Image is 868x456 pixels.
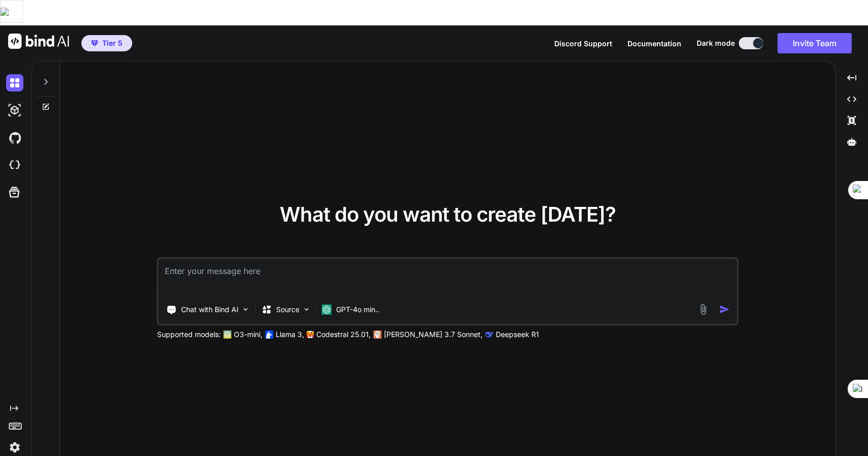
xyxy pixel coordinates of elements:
[276,329,304,340] p: Llama 3,
[234,329,262,340] p: O3-mini,
[627,38,681,49] button: Documentation
[384,329,483,340] p: [PERSON_NAME] 3.7 Sonnet,
[496,329,539,340] p: Deepseek R1
[777,33,852,53] button: Invite Team
[6,74,23,92] img: darkChat
[554,39,612,48] span: Discord Support
[697,38,735,48] span: Dark mode
[265,330,274,339] img: Llama2
[276,305,300,315] p: Source
[8,34,69,49] img: Bind AI
[242,305,250,314] img: Pick Tools
[6,102,23,119] img: darkAi-studio
[322,305,332,315] img: GPT-4o mini
[554,38,612,49] button: Discord Support
[6,129,23,146] img: githubDark
[374,330,382,339] img: claude
[316,329,371,340] p: Codestral 25.01,
[303,305,311,314] img: Pick Models
[336,305,379,315] p: GPT-4o min..
[307,331,314,338] img: Mistral-AI
[91,40,98,46] img: premium
[157,329,221,340] p: Supported models:
[6,439,23,456] img: settings
[719,304,730,315] img: icon
[486,330,494,339] img: claude
[81,35,132,51] button: premiumTier 5
[280,202,616,227] span: What do you want to create [DATE]?
[224,330,232,339] img: GPT-4
[181,305,238,315] p: Chat with Bind AI
[6,157,23,174] img: cloudideIcon
[102,38,123,48] span: Tier 5
[627,39,681,48] span: Documentation
[697,303,709,315] img: attachment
